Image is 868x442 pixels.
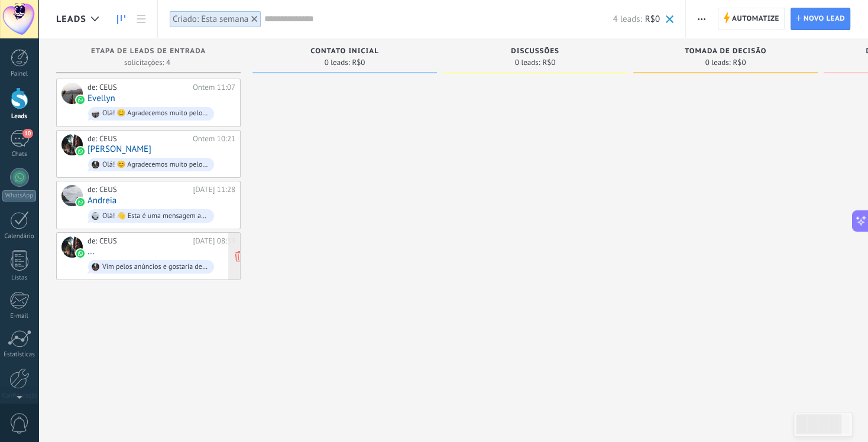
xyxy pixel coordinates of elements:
[542,59,555,66] span: R$0
[2,113,37,121] div: Leads
[791,8,850,30] a: Novo lead
[102,109,209,118] div: Olá! 😊 Agradecemos muito pelo seu contato! 💬 Esta é uma mensagem automática. Aguarde um instante,...
[2,233,37,240] div: Calendário
[705,59,731,66] span: 0 leads:
[102,212,209,220] div: Olá! 👋 Esta é uma mensagem automática. Nosso horário de funcionamento já foi encerrado, mas não s...
[193,83,235,92] div: Ontem 11:07
[310,47,378,56] span: Contato inicial
[131,8,151,31] a: Lista
[173,14,248,25] div: Criado: Esta semana
[693,8,710,30] button: Mais
[2,274,37,282] div: Listas
[2,70,37,78] div: Painel
[639,47,812,57] div: Tomada de decisão
[22,129,33,138] span: 10
[61,185,83,206] div: Andreia
[685,47,766,56] span: Tomada de decisão
[88,236,189,246] div: de: CEUS
[732,8,779,30] span: Automatize
[2,351,37,359] div: Estatísticas
[193,185,235,194] div: [DATE] 11:28
[2,151,37,158] div: Chats
[193,236,235,246] div: [DATE] 08:39
[193,134,235,144] div: Ontem 10:21
[511,47,559,56] span: Discussões
[76,198,85,206] img: waba.svg
[88,134,189,144] div: de: CEUS
[61,83,83,104] div: Evellyn
[61,134,83,155] div: Telma Costa
[88,144,151,154] a: [PERSON_NAME]
[449,47,621,57] div: Discussões
[88,246,95,256] a: ...
[2,190,36,201] div: WhatsApp
[718,8,785,30] a: Automatize
[102,263,209,271] div: Vim pelos anúncios e gostaria de saber sobre o curso de Aprimoramento da USG Vet
[88,185,189,194] div: de: CEUS
[102,161,209,169] div: Olá! 😊 Agradecemos muito pelo seu contato! 💬 Esta é uma mensagem automática. Aguarde um instante,...
[76,96,85,104] img: waba.svg
[76,147,85,155] img: waba.svg
[804,8,845,30] span: Novo lead
[111,8,131,31] a: Leads
[88,93,115,103] a: Evellyn
[645,14,660,25] span: R$0
[2,313,37,320] div: E-mail
[62,47,235,57] div: Etapa de leads de entrada
[325,59,350,66] span: 0 leads:
[733,59,746,66] span: R$0
[352,59,365,66] span: R$0
[258,47,431,57] div: Contato inicial
[88,196,116,206] a: Andreia
[613,14,642,25] span: 4 leads:
[124,59,170,66] span: solicitações: 4
[76,249,85,258] img: waba.svg
[56,14,86,25] span: Leads
[515,59,540,66] span: 0 leads:
[91,47,206,56] span: Etapa de leads de entrada
[88,83,189,92] div: de: CEUS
